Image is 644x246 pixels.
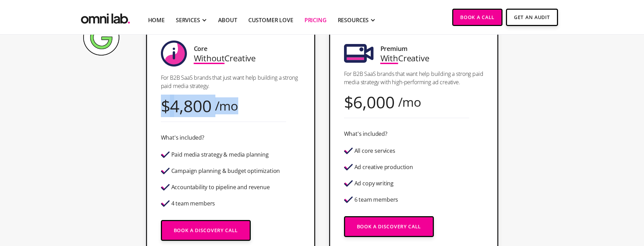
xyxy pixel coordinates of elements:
div: 4,800 [170,101,211,111]
a: home [79,9,131,26]
div: Campaign planning & budget optimization [171,168,280,174]
div: RESOURCES [338,16,369,24]
div: Core [194,44,207,53]
a: Customer Love [248,16,293,24]
a: Pricing [304,16,327,24]
a: Get An Audit [506,9,558,26]
div: All core services [354,148,395,154]
a: About [218,16,237,24]
div: 4 team members [171,201,215,207]
div: 6 team members [354,197,398,203]
div: Ad creative production [354,164,413,170]
p: For B2B SaaS brands that just want help building a strong paid media strategy. [161,73,300,90]
div: $ [161,101,170,111]
a: Book a Discovery Call [161,220,251,241]
div: What's included? [344,129,387,139]
div: $ [344,97,353,107]
a: Book a Call [452,9,503,26]
a: Book a Discovery Call [344,216,434,237]
div: Creative [194,53,256,63]
a: Home [148,16,165,24]
div: /mo [398,97,422,107]
div: Accountability to pipeline and revenue [171,184,270,190]
p: For B2B SaaS brands that want help building a strong paid media strategy with high-performing ad ... [344,70,483,86]
div: Creative [380,53,429,63]
div: Paid media strategy & media planning [171,152,269,158]
span: Without [194,52,225,64]
span: With [380,52,398,64]
iframe: Chat Widget [519,166,644,246]
div: Premium [380,44,407,53]
img: Omni Lab: B2B SaaS Demand Generation Agency [79,9,131,26]
div: SERVICES [176,16,200,24]
div: What's included? [161,133,204,142]
div: /mo [215,101,239,111]
div: Ad copy writing [354,181,394,186]
div: 6,000 [353,97,394,107]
